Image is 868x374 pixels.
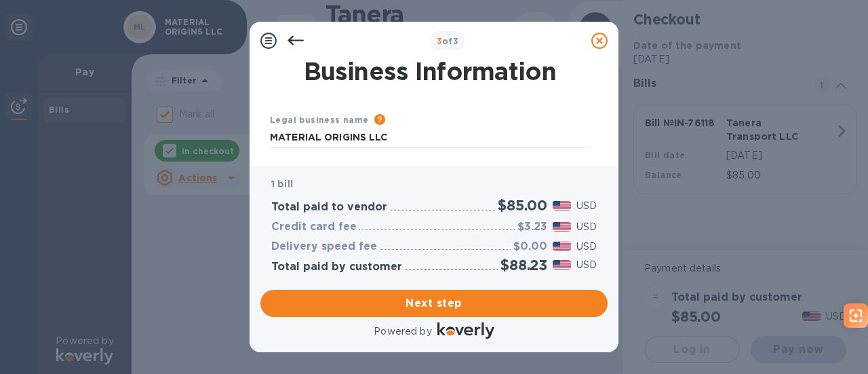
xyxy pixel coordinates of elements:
img: USD [553,242,571,251]
h3: Total paid to vendor [271,201,387,214]
span: Next step [271,295,597,312]
h3: Delivery speed fee [271,240,377,253]
p: Powered by [374,324,431,339]
h2: $88.23 [500,257,547,274]
h3: Credit card fee [271,221,357,233]
p: USD [576,220,597,234]
h3: $3.23 [517,221,547,233]
b: 1 bill [271,179,293,189]
h3: $0.00 [513,240,547,253]
p: USD [576,199,597,213]
b: of 3 [437,36,459,46]
p: USD [576,240,597,254]
h1: Business Information [267,57,593,86]
img: USD [553,201,571,210]
h2: $85.00 [498,197,547,214]
img: USD [553,222,571,231]
img: Logo [437,322,494,339]
span: 3 [437,36,442,46]
h3: Total paid by customer [271,261,402,274]
b: Legal business name [270,115,369,125]
button: Next step [260,290,608,317]
img: USD [553,260,571,269]
p: USD [576,258,597,272]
